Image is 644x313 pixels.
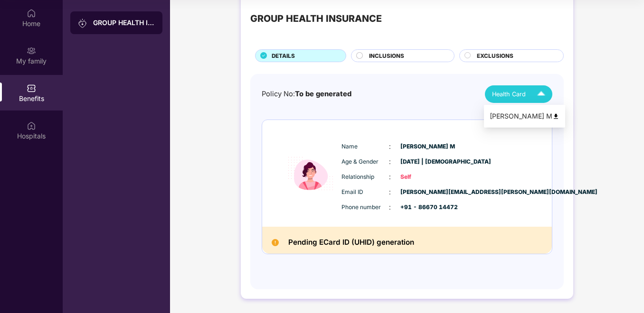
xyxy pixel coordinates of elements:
[341,173,389,182] span: Relationship
[250,11,382,26] div: GROUP HEALTH INSURANCE
[295,90,351,98] span: To be generated
[477,52,513,60] span: EXCLUSIONS
[341,157,389,166] span: Age & Gender
[93,18,155,28] div: GROUP HEALTH INSURANCE
[400,157,448,166] span: [DATE] | [DEMOGRAPHIC_DATA]
[282,134,339,214] img: icon
[400,188,448,197] span: [PERSON_NAME][EMAIL_ADDRESS][PERSON_NAME][DOMAIN_NAME]
[27,46,36,55] img: svg+xml;base64,PHN2ZyB3aWR0aD0iMjAiIGhlaWdodD0iMjAiIHZpZXdCb3g9IjAgMCAyMCAyMCIgZmlsbD0ibm9uZSIgeG...
[288,236,414,249] h2: Pending ECard ID (UHID) generation
[485,85,552,103] button: Health Card
[389,202,391,212] span: :
[492,90,526,99] span: Health Card
[490,111,559,121] div: [PERSON_NAME] M
[400,203,448,212] span: +91 - 86670 14472
[272,239,279,246] img: Pending
[552,113,559,120] img: svg+xml;base64,PHN2ZyB4bWxucz0iaHR0cDovL3d3dy53My5vcmcvMjAwMC9zdmciIHdpZHRoPSI0OCIgaGVpZ2h0PSI0OC...
[400,173,448,182] span: Self
[341,203,389,212] span: Phone number
[369,52,404,60] span: INCLUSIONS
[272,52,295,60] span: DETAILS
[262,89,351,100] div: Policy No:
[27,83,36,92] img: svg+xml;base64,PHN2ZyBpZD0iQmVuZWZpdHMiIHhtbG5zPSJodHRwOi8vd3d3LnczLm9yZy8yMDAwL3N2ZyIgd2lkdGg9Ij...
[389,172,391,182] span: :
[533,86,549,102] img: Icuh8uwCUCF+XjCZyLQsAKiDCM9HiE6CMYmKQaPGkZKaA32CAAACiQcFBJY0IsAAAAASUVORK5CYII=
[78,18,87,28] img: svg+xml;base64,PHN2ZyB3aWR0aD0iMjAiIGhlaWdodD0iMjAiIHZpZXdCb3g9IjAgMCAyMCAyMCIgZmlsbD0ibm9uZSIgeG...
[341,188,389,197] span: Email ID
[389,187,391,197] span: :
[341,142,389,151] span: Name
[389,141,391,152] span: :
[27,8,36,18] img: svg+xml;base64,PHN2ZyBpZD0iSG9tZSIgeG1sbnM9Imh0dHA6Ly93d3cudzMub3JnLzIwMDAvc3ZnIiB3aWR0aD0iMjAiIG...
[400,142,448,151] span: [PERSON_NAME] M
[389,156,391,167] span: :
[27,120,36,130] img: svg+xml;base64,PHN2ZyBpZD0iSG9zcGl0YWxzIiB4bWxucz0iaHR0cDovL3d3dy53My5vcmcvMjAwMC9zdmciIHdpZHRoPS...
